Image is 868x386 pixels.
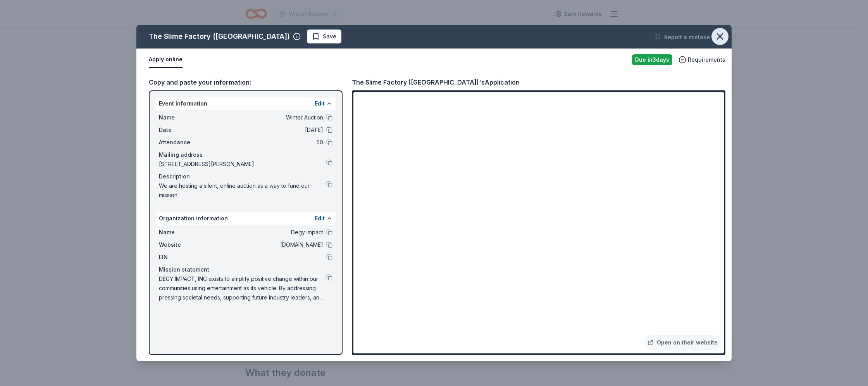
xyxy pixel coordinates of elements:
span: 50 [211,138,323,147]
span: Save [323,32,336,41]
div: Mailing address [159,150,332,159]
span: [DATE] [211,125,323,135]
div: Event information [156,97,336,110]
button: Edit [315,214,325,223]
span: Name [159,228,211,237]
span: DEGY IMPACT, INC exists to amplify positive change within our communities using entertainment as ... [159,274,326,302]
button: Apply online [149,52,183,68]
div: Due in 3 days [632,54,672,65]
button: Save [307,29,341,43]
div: Copy and paste your information: [149,77,343,87]
span: Attendance [159,138,211,147]
span: We are hosting a silent, online auction as a way to fund our mission [159,181,326,200]
span: Winter Auction [211,113,323,122]
span: Requirements [688,55,725,64]
button: Edit [315,99,325,108]
span: [DOMAIN_NAME] [211,240,323,249]
span: Website [159,240,211,249]
div: Mission statement [159,265,332,274]
div: The Slime Factory ([GEOGRAPHIC_DATA])'s Application [352,77,520,87]
span: [STREET_ADDRESS][PERSON_NAME] [159,159,326,169]
div: Organization information [156,212,336,225]
div: The Slime Factory ([GEOGRAPHIC_DATA]) [149,30,290,43]
button: Requirements [679,55,725,64]
span: EIN [159,253,211,262]
span: Name [159,113,211,122]
span: Date [159,125,211,135]
span: Degy Impact [211,228,323,237]
div: Description [159,172,332,181]
button: Report a mistake [655,33,710,42]
a: Open on their website [644,335,721,350]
